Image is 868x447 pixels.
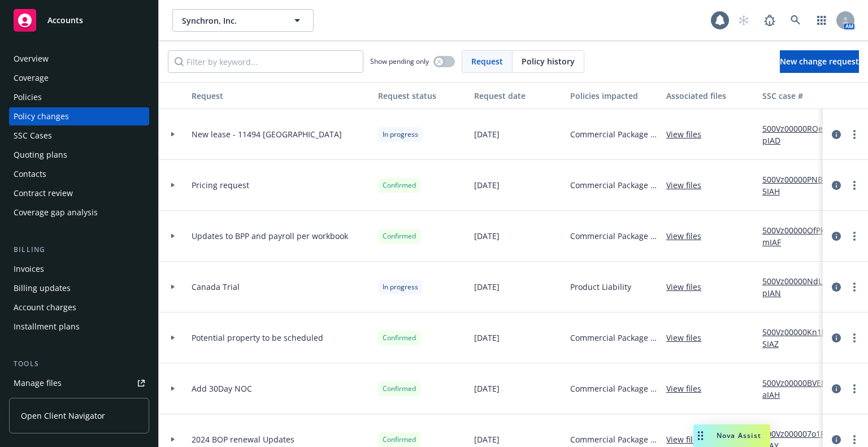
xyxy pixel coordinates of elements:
[9,358,149,370] div: Tools
[848,280,861,294] a: more
[570,383,657,394] span: Commercial Package - GL $1m/$2m Umb $5m
[848,331,861,345] a: more
[762,377,838,401] a: 500Vz00000BVE8aIAH
[570,433,657,445] span: Commercial Package - GL $1m/$2m Umb $5m
[14,107,69,125] div: Policy changes
[378,90,465,102] div: Request status
[830,179,843,192] a: circleInformation
[662,82,758,109] button: Associated files
[570,281,631,293] span: Product Liability
[14,260,44,278] div: Invoices
[383,231,416,241] span: Confirmed
[9,88,149,106] a: Policies
[14,184,73,202] div: Contract review
[732,9,755,32] a: Start snowing
[570,90,657,102] div: Policies impacted
[762,173,838,197] a: 500Vz00000PNBu5IAH
[159,211,187,262] div: Toggle Row Expanded
[762,123,838,146] a: 500Vz00000ROekpIAD
[830,433,843,446] a: circleInformation
[192,383,252,394] span: Add 30Day NOC
[383,282,418,292] span: In progress
[9,184,149,202] a: Contract review
[830,280,843,294] a: circleInformation
[666,332,710,344] a: View files
[9,279,149,297] a: Billing updates
[830,229,843,243] a: circleInformation
[570,179,657,191] span: Commercial Package - GL $1m/$2m Umb $5m
[9,165,149,183] a: Contacts
[470,82,566,109] button: Request date
[762,224,838,248] a: 500Vz00000OfPkmIAF
[14,318,80,336] div: Installment plans
[192,179,249,191] span: Pricing request
[14,127,52,145] div: SSC Cases
[374,82,470,109] button: Request status
[848,229,861,243] a: more
[762,326,838,350] a: 500Vz00000Kn1KSIAZ
[830,382,843,396] a: circleInformation
[9,298,149,316] a: Account charges
[383,333,416,343] span: Confirmed
[168,50,363,73] input: Filter by keyword...
[9,5,149,36] a: Accounts
[383,129,418,140] span: In progress
[666,179,710,191] a: View files
[9,69,149,87] a: Coverage
[474,128,500,140] span: [DATE]
[14,146,67,164] div: Quoting plans
[159,363,187,414] div: Toggle Row Expanded
[780,56,859,67] span: New change request
[182,15,280,27] span: Synchron, Inc.
[383,180,416,190] span: Confirmed
[47,16,83,25] span: Accounts
[848,128,861,141] a: more
[474,433,500,445] span: [DATE]
[9,127,149,145] a: SSC Cases
[9,107,149,125] a: Policy changes
[187,82,374,109] button: Request
[693,424,770,447] button: Nova Assist
[192,90,369,102] div: Request
[383,435,416,445] span: Confirmed
[192,230,348,242] span: Updates to BPP and payroll per workbook
[21,410,105,422] span: Open Client Navigator
[848,179,861,192] a: more
[474,281,500,293] span: [DATE]
[758,82,843,109] button: SSC case #
[474,230,500,242] span: [DATE]
[830,128,843,141] a: circleInformation
[14,165,46,183] div: Contacts
[666,281,710,293] a: View files
[666,90,753,102] div: Associated files
[370,57,429,66] span: Show pending only
[566,82,662,109] button: Policies impacted
[848,382,861,396] a: more
[14,374,62,392] div: Manage files
[14,50,49,68] div: Overview
[522,55,575,67] span: Policy history
[14,279,71,297] div: Billing updates
[666,230,710,242] a: View files
[762,90,838,102] div: SSC case #
[172,9,314,32] button: Synchron, Inc.
[9,244,149,255] div: Billing
[192,433,294,445] span: 2024 BOP renewal Updates
[159,313,187,363] div: Toggle Row Expanded
[14,88,42,106] div: Policies
[192,281,240,293] span: Canada Trial
[14,298,76,316] div: Account charges
[192,128,342,140] span: New lease - 11494 [GEOGRAPHIC_DATA]
[570,230,657,242] span: Commercial Package - GL $1m/$2m Umb $5m
[784,9,807,32] a: Search
[666,433,710,445] a: View files
[830,331,843,345] a: circleInformation
[758,9,781,32] a: Report a Bug
[14,69,49,87] div: Coverage
[693,424,708,447] div: Drag to move
[848,433,861,446] a: more
[159,262,187,313] div: Toggle Row Expanded
[9,146,149,164] a: Quoting plans
[159,160,187,211] div: Toggle Row Expanded
[159,109,187,160] div: Toggle Row Expanded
